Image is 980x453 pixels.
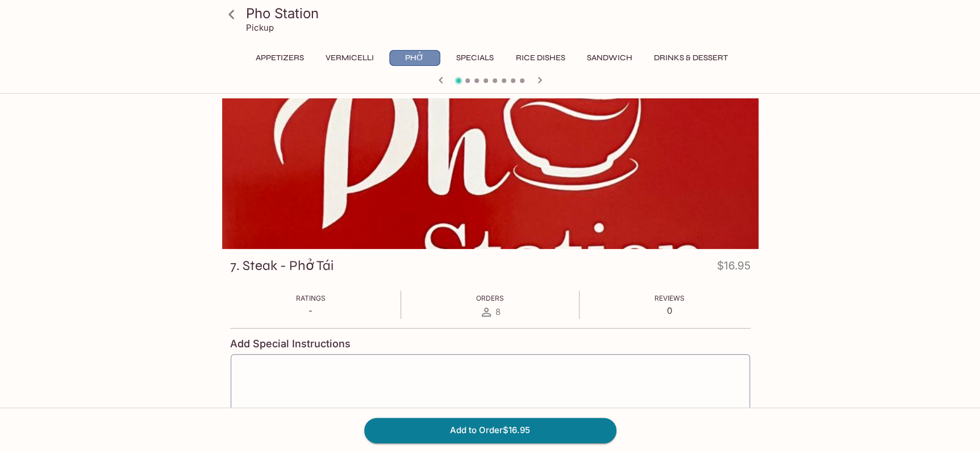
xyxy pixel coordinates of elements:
h3: Pho Station [246,5,754,22]
button: Specials [449,50,501,66]
p: Pickup [246,22,274,33]
span: Reviews [654,294,685,302]
h3: 7. Steak - Phở Tái [230,257,333,275]
button: Sandwich [581,50,639,66]
p: - [296,305,326,316]
h4: $16.95 [717,257,750,279]
span: Ratings [296,294,326,302]
button: Rice Dishes [510,50,572,66]
button: Appetizers [249,50,310,66]
button: Drinks & Dessert [648,50,734,66]
div: 7. Steak - Phở Tái [222,98,758,249]
span: 8 [495,306,501,317]
button: Vermicelli [319,50,380,66]
h4: Add Special Instructions [230,338,750,350]
p: 0 [654,305,685,316]
button: Add to Order$16.95 [364,418,616,443]
span: Orders [476,294,504,302]
button: Phở [389,50,440,66]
